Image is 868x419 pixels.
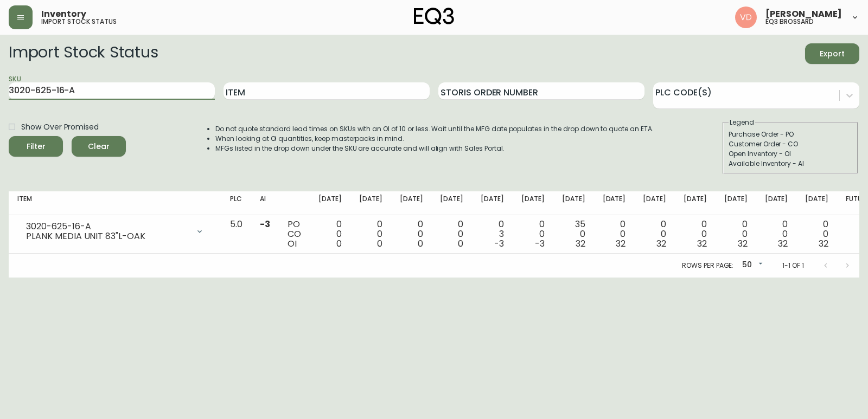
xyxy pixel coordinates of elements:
div: 0 0 [684,220,707,249]
th: [DATE] [716,191,756,215]
span: -3 [260,218,270,230]
span: -3 [494,237,504,250]
th: [DATE] [391,191,432,215]
td: 5.0 [221,215,251,254]
div: 0 0 [805,220,828,249]
div: 0 3 [481,220,504,249]
th: [DATE] [594,191,635,215]
th: PLC [221,191,251,215]
img: 34cbe8de67806989076631741e6a7c6b [735,7,757,28]
th: [DATE] [675,191,716,215]
span: OI [288,237,297,250]
th: [DATE] [756,191,797,215]
div: Open Inventory - OI [729,149,852,159]
span: Clear [80,140,117,153]
div: PO CO [288,220,301,249]
legend: Legend [729,118,755,127]
span: Inventory [41,10,86,18]
div: 0 0 [603,220,626,249]
span: 32 [576,237,585,250]
h5: eq3 brossard [765,18,814,25]
span: [PERSON_NAME] [765,10,842,18]
span: 32 [697,237,707,250]
div: 0 0 [521,220,545,249]
button: Filter [9,136,63,157]
th: [DATE] [350,191,391,215]
span: 32 [616,237,626,250]
div: 0 0 [318,220,342,249]
div: Filter [27,140,46,153]
span: 0 [336,237,342,250]
th: [DATE] [796,191,837,215]
div: Available Inventory - AI [729,159,852,169]
div: 0 0 [724,220,748,249]
span: 32 [656,237,666,250]
th: Item [9,191,221,215]
div: 3020-625-16-A [26,222,189,231]
div: 0 0 [440,220,463,249]
h5: import stock status [41,18,117,25]
h2: Import Stock Status [9,43,158,64]
div: 3020-625-16-APLANK MEDIA UNIT 83"L-OAK [17,220,213,243]
div: 0 0 [643,220,666,249]
th: AI [251,191,279,215]
div: PLANK MEDIA UNIT 83"L-OAK [26,231,189,241]
img: logo [414,8,454,25]
span: 0 [458,237,463,250]
p: Rows per page: [682,261,733,270]
button: Clear [72,136,126,157]
th: [DATE] [513,191,553,215]
li: When looking at OI quantities, keep masterpacks in mind. [215,134,654,144]
span: 32 [738,237,748,250]
span: 32 [778,237,788,250]
div: 50 [738,256,765,274]
div: Customer Order - CO [729,139,852,149]
span: 32 [819,237,828,250]
li: MFGs listed in the drop down under the SKU are accurate and will align with Sales Portal. [215,144,654,153]
span: -3 [535,237,545,250]
p: 1-1 of 1 [782,261,804,270]
div: 0 0 [400,220,423,249]
button: Export [805,43,859,64]
div: 0 0 [359,220,382,249]
div: 35 0 [562,220,585,249]
th: [DATE] [431,191,472,215]
div: 0 0 [765,220,788,249]
span: Export [814,47,851,61]
li: Do not quote standard lead times on SKUs with an OI of 10 or less. Wait until the MFG date popula... [215,124,654,134]
th: [DATE] [310,191,350,215]
th: [DATE] [634,191,675,215]
span: Show Over Promised [21,121,99,133]
span: 0 [418,237,423,250]
div: Purchase Order - PO [729,130,852,139]
th: [DATE] [472,191,513,215]
th: [DATE] [553,191,594,215]
span: 0 [377,237,382,250]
